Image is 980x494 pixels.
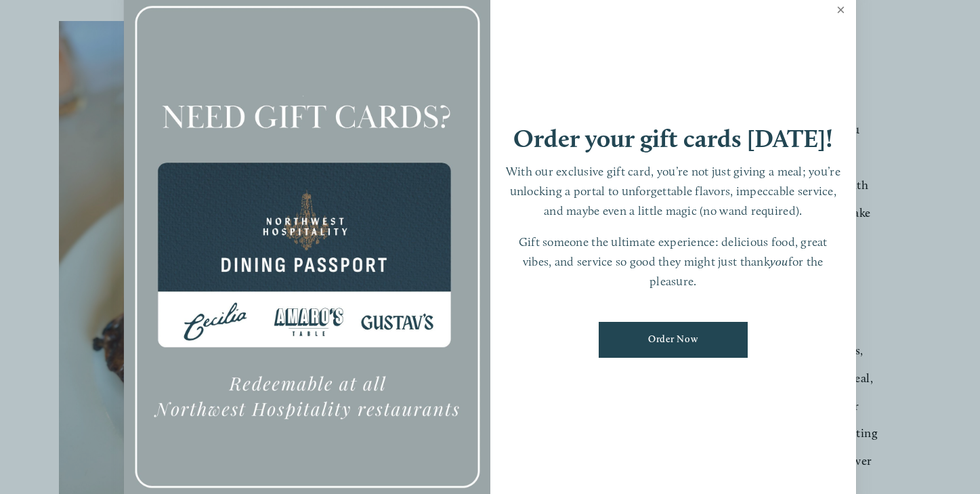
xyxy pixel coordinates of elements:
h1: Order your gift cards [DATE]! [513,126,833,151]
a: Order Now [599,322,748,358]
em: you [770,254,788,268]
p: With our exclusive gift card, you’re not just giving a meal; you’re unlocking a portal to unforge... [504,162,843,220]
p: Gift someone the ultimate experience: delicious food, great vibes, and service so good they might... [504,232,843,291]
